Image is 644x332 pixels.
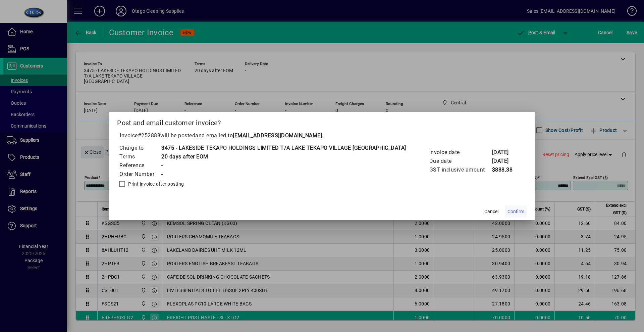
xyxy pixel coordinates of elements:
[492,157,519,165] td: [DATE]
[161,161,406,170] td: -
[507,208,524,215] span: Confirm
[233,132,322,139] b: [EMAIL_ADDRESS][DOMAIN_NAME]
[161,170,406,179] td: -
[161,152,406,161] td: 20 days after EOM
[429,165,492,174] td: GST inclusive amount
[119,144,161,152] td: Charge to
[505,205,527,218] button: Confirm
[429,148,492,157] td: Invoice date
[492,165,519,174] td: $888.38
[429,157,492,165] td: Due date
[195,132,322,139] span: and emailed to
[127,181,184,187] label: Print invoice after posting
[117,132,527,140] p: Invoice will be posted .
[492,148,519,157] td: [DATE]
[119,161,161,170] td: Reference
[119,152,161,161] td: Terms
[119,170,161,179] td: Order Number
[109,112,535,131] h2: Post and email customer invoice?
[481,205,502,218] button: Cancel
[484,208,498,215] span: Cancel
[138,132,161,139] span: #252888
[161,144,406,152] td: 3475 - LAKESIDE TEKAPO HOLDINGS LIMITED T/A LAKE TEKAPO VILLAGE [GEOGRAPHIC_DATA]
